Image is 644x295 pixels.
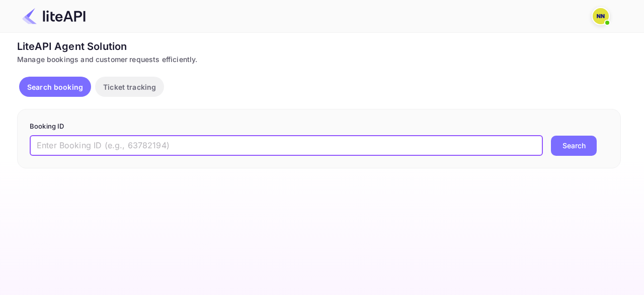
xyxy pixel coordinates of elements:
p: Ticket tracking [103,82,156,92]
button: Search [551,136,597,156]
img: N/A N/A [593,8,609,24]
p: Booking ID [30,122,608,132]
p: Search booking [27,82,83,92]
div: LiteAPI Agent Solution [17,39,621,54]
input: Enter Booking ID (e.g., 63782194) [30,136,543,156]
div: Manage bookings and customer requests efficiently. [17,54,621,65]
img: LiteAPI Logo [22,8,86,24]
